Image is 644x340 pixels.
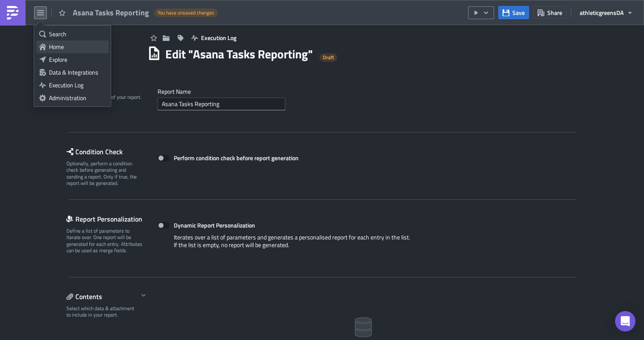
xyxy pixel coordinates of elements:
span: Share [547,8,562,17]
span: You have unsaved changes [158,9,214,16]
div: Explore [49,55,106,64]
button: Save [498,6,529,19]
div: Data & Integrations [49,68,106,77]
strong: Dynamic Report Personalization [174,221,255,230]
div: Administration [49,94,106,102]
div: Select which data & attachment to include in your report. [66,305,138,318]
span: athleticgreens DA [580,8,624,17]
div: Contents [66,290,138,303]
span: Save [512,8,525,17]
div: Iterates over a list of parameters and generates a personalised report for each entry in the list... [158,233,569,255]
div: Optionally, perform a condition check before generating and sending a report. Only if true, the r... [66,160,143,187]
img: PushMetrics [6,6,20,20]
div: Report Personalization [66,213,149,225]
h1: Edit " Asana Tasks Reporting " [165,46,313,62]
label: Report Nam﻿e [158,88,569,95]
strong: Perform condition check before report generation [174,153,299,162]
div: Search [49,30,106,38]
button: Execution Log [187,31,241,44]
div: Define a list of parameters to iterate over. One report will be generated for each entry. Attribu... [66,228,143,254]
button: Share [533,6,566,19]
button: Hide content [138,290,149,300]
span: Asana Tasks Reporting [73,7,150,18]
div: Condition Check [66,145,149,158]
div: Home [49,43,106,51]
button: athleticgreensDA [575,6,638,19]
div: Open Intercom Messenger [615,311,635,331]
span: Execution Log [201,33,236,42]
span: Draft [323,54,334,61]
div: Execution Log [49,81,106,89]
